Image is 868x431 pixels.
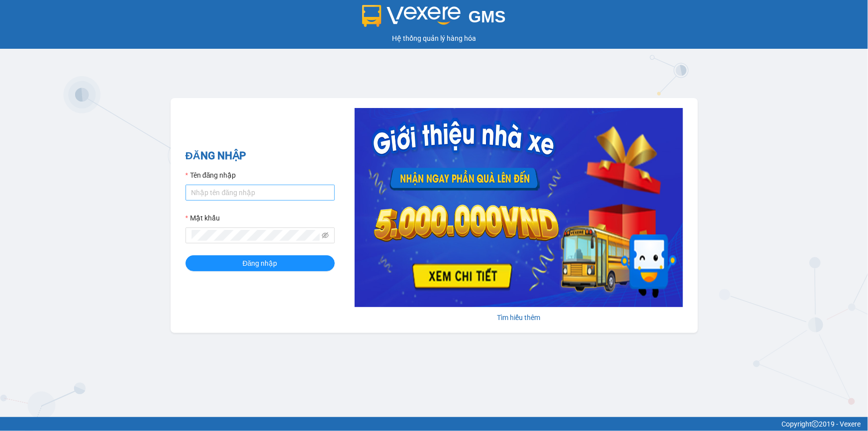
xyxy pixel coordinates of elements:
span: Đăng nhập [243,258,278,269]
input: Tên đăng nhập [186,185,335,201]
span: copyright [812,421,819,428]
div: Tìm hiểu thêm [355,312,683,323]
h2: ĐĂNG NHẬP [186,148,335,164]
img: logo 2 [362,5,461,27]
div: Copyright 2019 - Vexere [7,419,861,430]
div: Hệ thống quản lý hàng hóa [2,33,866,44]
input: Mật khẩu [192,230,320,241]
img: banner-0 [355,108,683,307]
label: Mật khẩu [186,213,220,223]
a: GMS [362,15,506,23]
label: Tên đăng nhập [186,170,236,181]
button: Đăng nhập [186,255,335,271]
span: GMS [469,7,506,26]
span: eye-invisible [322,232,329,239]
